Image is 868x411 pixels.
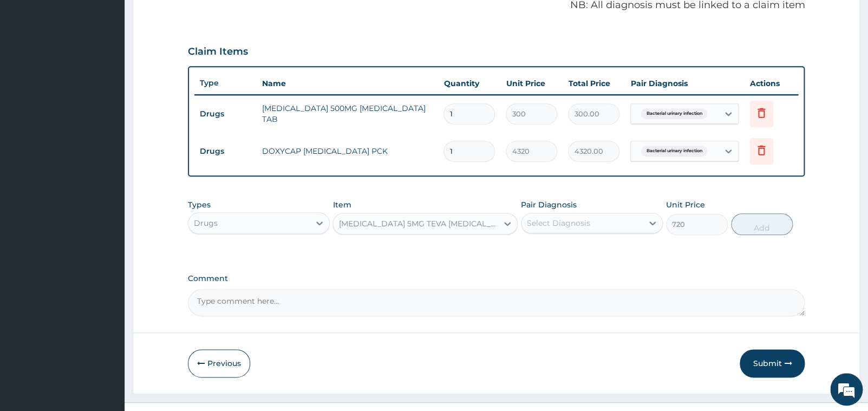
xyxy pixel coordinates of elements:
[5,296,206,334] textarea: Type your message and hit 'Enter'
[332,199,351,210] label: Item
[56,61,182,75] div: Chat with us now
[563,73,625,94] th: Total Price
[188,200,211,210] label: Types
[194,73,257,93] th: Type
[194,141,257,161] td: Drugs
[625,73,744,94] th: Pair Diagnosis
[257,97,439,130] td: [MEDICAL_DATA] 500MG [MEDICAL_DATA] TAB
[521,199,577,210] label: Pair Diagnosis
[500,73,563,94] th: Unit Price
[194,218,218,229] div: Drugs
[20,54,44,81] img: d_794563401_company_1708531726252_794563401
[338,218,499,229] div: [MEDICAL_DATA] 5MG TEVA [MEDICAL_DATA] TAB
[188,274,805,283] label: Comment
[740,349,805,377] button: Submit
[438,73,500,94] th: Quantity
[188,349,250,377] button: Previous
[744,73,798,94] th: Actions
[63,136,149,246] span: We're online!
[731,213,793,235] button: Add
[666,199,705,210] label: Unit Price
[641,108,707,119] span: Bacterial urinary infection
[527,218,590,229] div: Select Diagnosis
[178,5,204,31] div: Minimize live chat window
[188,46,248,58] h3: Claim Items
[194,104,257,124] td: Drugs
[257,73,439,94] th: Name
[641,146,707,156] span: Bacterial urinary infection
[257,140,439,162] td: DOXYCAP [MEDICAL_DATA] PCK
